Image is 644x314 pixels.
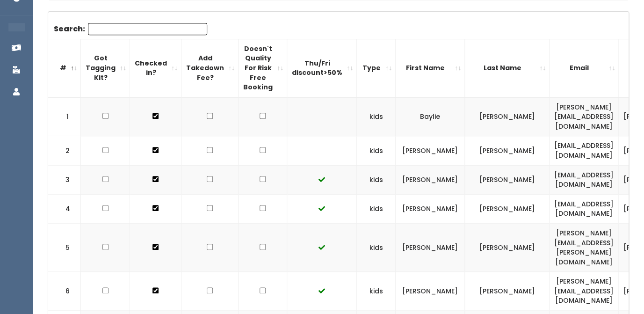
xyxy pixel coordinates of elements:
td: 4 [48,194,81,223]
td: [PERSON_NAME] [396,223,465,271]
td: 1 [48,97,81,136]
td: kids [357,272,396,311]
th: First Name: activate to sort column ascending [396,39,465,97]
td: 5 [48,223,81,271]
td: kids [357,136,396,165]
td: kids [357,223,396,271]
th: Type: activate to sort column ascending [357,39,396,97]
td: [PERSON_NAME] [465,223,550,271]
td: 2 [48,136,81,165]
th: Thu/Fri discount&gt;50%: activate to sort column ascending [287,39,357,97]
td: 6 [48,272,81,311]
td: [PERSON_NAME][EMAIL_ADDRESS][DOMAIN_NAME] [550,272,619,311]
td: [PERSON_NAME] [465,272,550,311]
td: kids [357,194,396,223]
td: [PERSON_NAME] [396,194,465,223]
td: [PERSON_NAME] [465,136,550,165]
th: #: activate to sort column descending [48,39,81,97]
td: [PERSON_NAME] [465,97,550,136]
td: 3 [48,165,81,194]
td: kids [357,165,396,194]
td: [PERSON_NAME] [396,165,465,194]
th: Checked in?: activate to sort column ascending [130,39,181,97]
th: Got Tagging Kit?: activate to sort column ascending [81,39,130,97]
td: [PERSON_NAME] [465,194,550,223]
td: [EMAIL_ADDRESS][DOMAIN_NAME] [550,194,619,223]
td: [PERSON_NAME] [465,165,550,194]
th: Last Name: activate to sort column ascending [465,39,550,97]
td: kids [357,97,396,136]
td: [PERSON_NAME] [396,272,465,311]
td: [PERSON_NAME] [396,136,465,165]
th: Email: activate to sort column ascending [550,39,619,97]
label: Search: [54,23,207,35]
th: Add Takedown Fee?: activate to sort column ascending [181,39,239,97]
td: [EMAIL_ADDRESS][DOMAIN_NAME] [550,165,619,194]
td: [PERSON_NAME][EMAIL_ADDRESS][PERSON_NAME][DOMAIN_NAME] [550,223,619,271]
td: Baylie [396,97,465,136]
th: Doesn't Quality For Risk Free Booking : activate to sort column ascending [239,39,287,97]
td: [PERSON_NAME][EMAIL_ADDRESS][DOMAIN_NAME] [550,97,619,136]
input: Search: [88,23,207,35]
td: [EMAIL_ADDRESS][DOMAIN_NAME] [550,136,619,165]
